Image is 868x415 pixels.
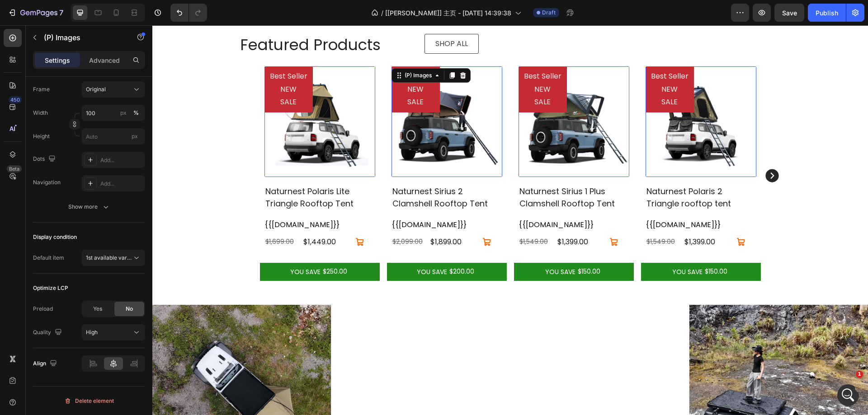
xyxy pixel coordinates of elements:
[137,241,170,252] div: YOU SAVE
[100,180,143,188] div: Add...
[170,4,207,22] div: Undo/Redo
[45,56,70,65] p: Settings
[33,85,50,93] label: Frame
[569,205,604,228] button: +
[425,241,449,251] div: $150.00
[33,305,53,313] div: Preload
[239,159,350,185] h2: Naturnest Sirius 2 Clamshell Rooftop Tent
[493,159,604,185] h2: Naturnest Polaris 2 Triangle rooftop tent
[68,202,110,211] div: Show more
[296,241,323,251] div: $200.00
[86,329,98,336] span: High
[33,233,77,241] div: Display condition
[366,159,477,185] h2: Naturnest Sirius 1 Plus Clamshell Rooftop Tent
[152,25,868,415] iframe: To enrich screen reader interactions, please activate Accessibility in Grammarly extension settings
[112,211,146,222] div: $1,699.00
[366,211,401,222] div: $1,549.00
[493,194,604,205] div: {{[DOMAIN_NAME]}}
[552,241,576,251] div: $150.00
[4,4,67,22] button: 7
[250,46,281,54] div: (P) Images
[132,133,138,140] span: px
[385,8,511,18] span: [[PERSON_NAME]] 主页 - [DATE] 14:39:38
[118,107,129,118] button: %
[170,241,196,251] div: $250.00
[82,324,145,340] button: High
[366,41,415,87] pre: Best Seller NEW SALE
[9,96,22,103] div: 450
[519,241,552,252] div: YOU SAVE
[82,81,145,98] button: Original
[366,194,477,205] div: {{[DOMAIN_NAME]}}
[93,305,102,313] span: Yes
[33,132,50,140] label: Height
[239,211,274,222] div: $2,099.00
[33,358,59,370] div: Align
[126,305,133,313] span: No
[33,199,145,215] button: Show more
[782,9,797,17] span: Save
[33,326,64,339] div: Quality
[64,396,114,406] div: Delete element
[493,211,528,222] div: $1,549.00
[33,109,48,117] label: Width
[442,205,476,228] button: +
[837,384,859,406] iframe: Intercom live chat
[687,327,868,391] iframe: Intercom notifications message
[531,210,566,223] div: $1,399.00
[33,394,145,408] button: Delete element
[82,250,145,266] button: 1st available variant
[133,109,139,117] div: %
[381,8,383,18] span: /
[542,9,556,17] span: Draft
[392,241,425,252] div: YOU SAVE
[120,109,127,117] div: px
[239,41,350,152] a: Naturnest Sirius 2 Clamshell Rooftop Tent
[82,105,145,121] input: px%
[808,4,846,22] button: Publish
[86,85,106,93] span: Original
[239,194,350,205] div: {{[DOMAIN_NAME]}}
[263,241,296,252] div: YOU SAVE
[100,156,143,164] div: Add...
[816,8,838,18] div: Publish
[131,107,142,118] button: px
[33,178,61,187] div: Navigation
[315,205,349,228] button: +
[277,210,311,223] div: $1,899.00
[33,153,57,165] div: Dots
[856,371,863,378] span: 1
[7,165,22,173] div: Beta
[239,41,288,87] pre: Best Seller NEW SALE
[774,4,804,22] button: Save
[33,254,64,262] div: Default item
[33,284,68,292] div: Optimize LCP
[493,41,604,152] a: Naturnest Polaris 2 Triangle rooftop tent
[86,254,137,261] span: 1st available variant
[366,41,477,152] a: Naturnest Sirius 1 Plus Clamshell Rooftop Tent
[59,7,63,18] p: 7
[404,210,439,223] div: $1,399.00
[493,41,542,87] pre: Best Seller NEW SALE
[82,128,145,145] input: px
[612,142,628,159] button: Carousel Next Arrow
[150,210,184,223] div: $1,449.00
[188,205,222,228] button: +
[44,32,121,43] p: (P) Images
[89,56,120,65] p: Advanced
